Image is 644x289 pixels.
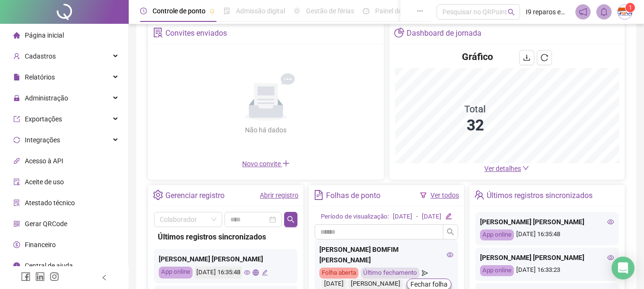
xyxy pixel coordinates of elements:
[480,252,614,263] div: [PERSON_NAME] [PERSON_NAME]
[140,8,147,14] span: clock-circle
[618,5,632,19] img: 90218
[13,220,20,227] span: qrcode
[523,54,531,61] span: download
[153,28,163,38] span: solution
[13,53,20,60] span: user-add
[394,28,404,38] span: pie-chart
[314,190,324,200] span: file-text
[25,31,64,39] span: Página inicial
[25,136,60,144] span: Integrações
[363,8,369,14] span: dashboard
[508,9,515,16] span: search
[407,25,481,41] div: Dashboard de jornada
[13,158,20,164] span: api
[447,251,453,258] span: eye
[393,212,412,222] div: [DATE]
[25,73,55,81] span: Relatórios
[445,213,451,219] span: edit
[244,269,250,276] span: eye
[224,8,230,14] span: file-done
[361,268,419,279] div: Último fechamento
[158,231,294,243] div: Últimos registros sincronizados
[262,269,268,276] span: edit
[541,54,548,61] span: reload
[480,229,614,240] div: [DATE] 16:35:48
[13,95,20,101] span: lock
[159,254,293,264] div: [PERSON_NAME] [PERSON_NAME]
[195,267,242,279] div: [DATE] 16:35:48
[13,74,20,80] span: file
[522,165,529,171] span: down
[222,125,310,135] div: Não há dados
[484,165,521,172] span: Ver detalhes
[25,199,75,207] span: Atestado técnico
[629,4,632,11] span: 1
[25,178,64,186] span: Aceite de uso
[417,8,423,14] span: ellipsis
[607,254,614,261] span: eye
[236,7,285,15] span: Admissão digital
[13,241,20,248] span: dollar
[21,272,31,281] span: facebook
[600,8,608,16] span: bell
[13,179,20,185] span: audit
[447,228,454,236] span: search
[375,7,412,15] span: Painel do DP
[294,8,300,14] span: sun
[101,274,108,281] span: left
[253,269,259,276] span: global
[579,8,587,16] span: notification
[480,229,514,240] div: App online
[242,160,290,168] span: Novo convite
[209,9,215,14] span: pushpin
[422,268,428,279] span: send
[25,262,73,269] span: Central de ajuda
[153,190,163,200] span: setting
[319,244,453,265] div: [PERSON_NAME] BOMFIM [PERSON_NAME]
[165,188,225,204] div: Gerenciar registro
[50,272,59,281] span: instagram
[13,137,20,143] span: sync
[321,212,389,222] div: Período de visualização:
[25,220,67,228] span: Gerar QRCode
[35,272,45,281] span: linkedin
[420,192,427,199] span: filter
[474,190,484,200] span: team
[480,217,614,227] div: [PERSON_NAME] [PERSON_NAME]
[526,7,570,17] span: I9 reparos em Containers
[306,7,354,15] span: Gestão de férias
[287,216,295,223] span: search
[165,25,227,41] div: Convites enviados
[13,32,20,39] span: home
[25,94,68,102] span: Administração
[260,191,298,199] a: Abrir registro
[326,188,380,204] div: Folhas de ponto
[484,165,529,172] a: Ver detalhes down
[607,219,614,225] span: eye
[319,268,358,279] div: Folha aberta
[13,262,20,269] span: info-circle
[153,7,205,15] span: Controle de ponto
[13,116,20,122] span: export
[25,52,56,60] span: Cadastros
[612,257,634,279] div: Open Intercom Messenger
[480,265,514,276] div: App online
[25,241,56,249] span: Financeiro
[25,115,62,123] span: Exportações
[282,159,290,167] span: plus
[13,199,20,206] span: solution
[480,265,614,276] div: [DATE] 16:33:23
[625,3,635,12] sup: Atualize o seu contato no menu Meus Dados
[430,191,459,199] a: Ver todos
[159,267,193,279] div: App online
[416,212,418,222] div: -
[462,50,493,63] h4: Gráfico
[422,212,441,222] div: [DATE]
[487,188,593,204] div: Últimos registros sincronizados
[25,157,63,165] span: Acesso à API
